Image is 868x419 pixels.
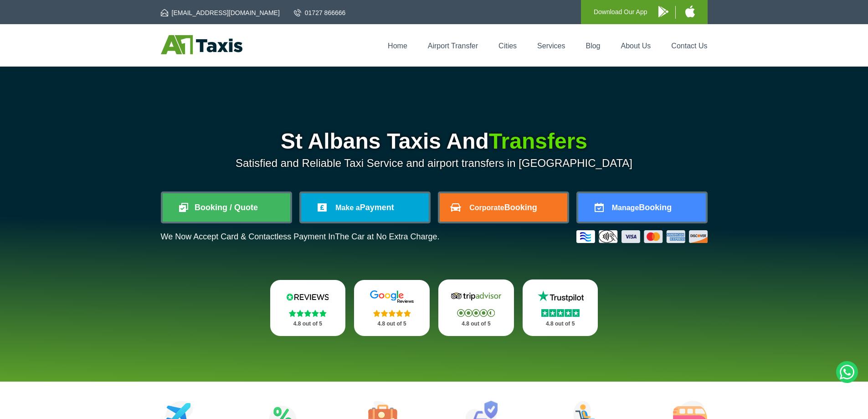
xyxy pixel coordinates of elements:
[280,290,335,304] img: Reviews.io
[621,42,651,50] a: About Us
[270,280,346,336] a: Reviews.io Stars 4.8 out of 5
[301,193,429,222] a: Make aPayment
[533,290,588,303] img: Trustpilot
[438,279,514,336] a: Tripadvisor Stars 4.8 out of 5
[671,42,707,50] a: Contact Us
[354,280,430,336] a: Google Stars 4.8 out of 5
[428,42,478,50] a: Airport Transfer
[294,8,346,17] a: 01727 866666
[537,42,565,50] a: Services
[335,204,360,212] span: Make a
[161,130,708,152] h1: St Albans Taxis And
[685,5,695,17] img: A1 Taxis iPhone App
[373,310,411,317] img: Stars
[586,42,600,50] a: Blog
[448,318,504,330] p: 4.8 out of 5
[161,232,440,242] p: We Now Accept Card & Contactless Payment In
[440,193,567,222] a: CorporateBooking
[388,42,407,50] a: Home
[541,309,580,317] img: Stars
[457,309,495,317] img: Stars
[365,290,419,304] img: Google
[161,35,242,54] img: A1 Taxis St Albans LTD
[489,129,587,153] span: Transfers
[612,204,639,212] span: Manage
[576,230,708,243] img: Credit And Debit Cards
[578,193,706,222] a: ManageBooking
[594,6,647,18] p: Download Our App
[533,318,588,330] p: 4.8 out of 5
[280,318,336,330] p: 4.8 out of 5
[469,204,504,212] span: Corporate
[335,232,439,241] span: The Car at No Extra Charge.
[364,318,420,330] p: 4.8 out of 5
[161,157,708,170] p: Satisfied and Reliable Taxi Service and airport transfers in [GEOGRAPHIC_DATA]
[658,6,668,17] img: A1 Taxis Android App
[161,8,280,17] a: [EMAIL_ADDRESS][DOMAIN_NAME]
[498,42,517,50] a: Cities
[289,310,327,317] img: Stars
[523,279,598,336] a: Trustpilot Stars 4.8 out of 5
[163,193,290,222] a: Booking / Quote
[449,290,503,303] img: Tripadvisor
